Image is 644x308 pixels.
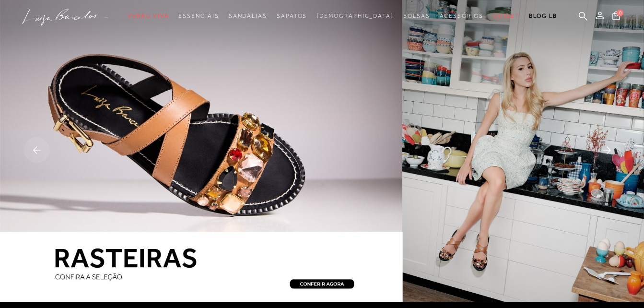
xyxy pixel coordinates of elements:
[493,12,520,19] span: Outlet
[277,7,307,25] a: noSubCategoriesText
[403,12,430,19] span: Bolsas
[128,12,169,19] span: Verão Viva
[440,12,483,19] span: Acessórios
[128,7,169,25] a: noSubCategoriesText
[229,7,267,25] a: noSubCategoriesText
[277,12,307,19] span: Sapatos
[529,7,557,25] a: BLOG LB
[529,12,557,19] span: BLOG LB
[609,11,623,24] button: 0
[493,7,520,25] a: noSubCategoriesText
[178,12,219,19] span: Essenciais
[178,7,219,25] a: noSubCategoriesText
[617,10,623,16] span: 0
[316,12,394,19] span: [DEMOGRAPHIC_DATA]
[229,12,267,19] span: Sandálias
[403,7,430,25] a: noSubCategoriesText
[316,7,394,25] a: noSubCategoriesText
[440,7,483,25] a: noSubCategoriesText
